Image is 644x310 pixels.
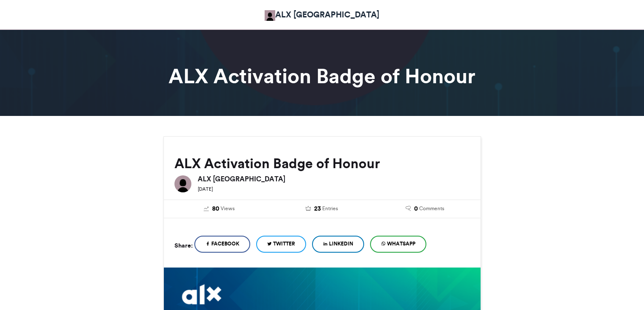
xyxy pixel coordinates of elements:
[414,204,418,214] span: 0
[370,236,426,253] a: WhatsApp
[212,204,219,214] span: 80
[419,205,444,212] span: Comments
[312,236,364,253] a: LinkedIn
[174,204,265,214] a: 80 Views
[174,156,470,171] h2: ALX Activation Badge of Honour
[265,10,275,21] img: ALX Africa
[174,240,193,251] h5: Share:
[265,8,379,21] a: ALX [GEOGRAPHIC_DATA]
[277,204,367,214] a: 23 Entries
[198,186,213,192] small: [DATE]
[387,240,415,248] span: WhatsApp
[329,240,353,248] span: LinkedIn
[273,240,295,248] span: Twitter
[194,236,250,253] a: Facebook
[87,66,557,86] h1: ALX Activation Badge of Honour
[198,175,470,182] h6: ALX [GEOGRAPHIC_DATA]
[211,240,239,248] span: Facebook
[256,236,306,253] a: Twitter
[174,175,191,192] img: ALX Africa
[322,205,338,212] span: Entries
[221,205,235,212] span: Views
[380,204,470,214] a: 0 Comments
[314,204,321,214] span: 23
